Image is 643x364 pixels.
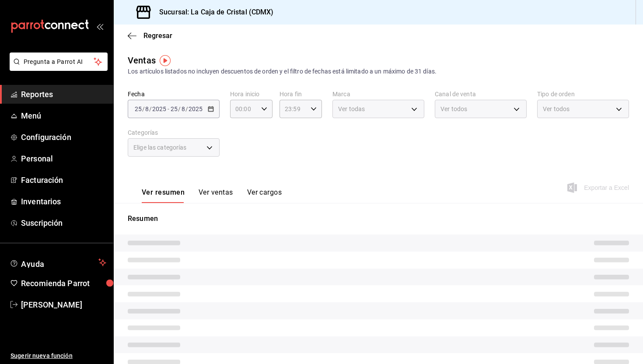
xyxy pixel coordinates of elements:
input: -- [134,105,142,112]
span: Sugerir nueva función [10,351,106,360]
span: [PERSON_NAME] [21,299,106,311]
span: Ver todos [440,105,467,113]
div: Los artículos listados no incluyen descuentos de orden y el filtro de fechas está limitado a un m... [128,67,629,76]
span: Pregunta a Parrot AI [24,57,94,66]
span: Ver todos [543,105,570,113]
button: Ver resumen [142,188,185,203]
span: Regresar [143,31,172,40]
span: / [178,105,181,112]
label: Fecha [128,91,220,97]
span: Configuración [21,131,106,143]
button: Pregunta a Parrot AI [10,52,108,71]
div: Ventas [128,54,156,67]
span: Recomienda Parrot [21,277,106,289]
div: navigation tabs [142,188,282,203]
span: Ver todas [338,105,365,113]
span: Facturación [21,174,106,186]
span: Reportes [21,88,106,100]
button: open_drawer_menu [96,23,103,30]
button: Ver ventas [199,188,233,203]
img: Tooltip marker [160,55,171,66]
span: Elige las categorías [133,143,187,152]
label: Tipo de orden [537,91,629,97]
input: -- [145,105,149,112]
p: Resumen [128,213,629,224]
label: Hora fin [280,91,322,97]
span: / [185,105,188,112]
h3: Sucursal: La Caja de Cristal (CDMX) [152,7,274,17]
button: Ver cargos [247,188,282,203]
label: Canal de venta [435,91,527,97]
span: / [142,105,145,112]
span: - [168,105,169,112]
label: Marca [332,91,424,97]
a: Pregunta a Parrot AI [6,63,108,73]
span: Ayuda [21,257,95,268]
label: Hora inicio [230,91,273,97]
button: Regresar [128,31,172,40]
input: -- [170,105,178,112]
input: ---- [152,105,167,112]
label: Categorías [128,129,220,136]
span: Inventarios [21,196,106,207]
span: Personal [21,153,106,164]
span: Suscripción [21,217,106,229]
span: Menú [21,110,106,122]
input: -- [181,105,185,112]
input: ---- [188,105,203,112]
span: / [149,105,152,112]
